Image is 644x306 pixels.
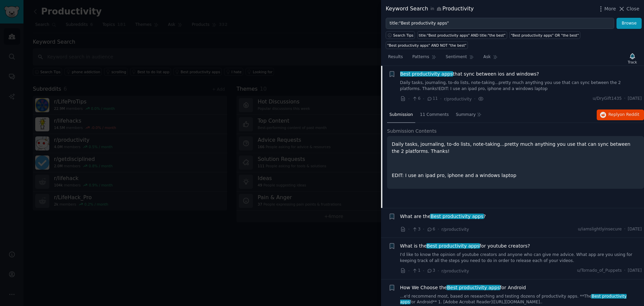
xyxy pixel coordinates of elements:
[386,41,468,49] a: "Best productivity apps" AND NOT "the best"
[386,18,614,29] input: Try a keyword related to your business
[389,112,413,118] span: Submission
[410,52,438,65] a: Patterns
[627,5,639,12] span: Close
[400,252,642,264] a: I'd like to know the opinion of youtube creators and anyone who can give me advice. What app are ...
[626,51,639,65] button: Track
[604,5,616,12] span: More
[417,31,507,39] a: title:"Best productivity apps" AND title:"the best"
[446,54,467,60] span: Sentiment
[628,60,637,64] div: Track
[430,6,434,12] span: in
[438,226,439,233] span: ·
[593,96,622,102] span: u/DryGift1435
[426,243,480,249] span: Best productivity apps
[438,267,439,274] span: ·
[420,112,449,118] span: 11 Comments
[509,31,581,39] a: "Best productivity apps" OR "the best"
[412,54,429,60] span: Patterns
[400,71,539,78] span: that sync between ios and windows?
[430,214,484,219] span: Best productivity apps
[474,95,475,102] span: ·
[608,112,639,118] span: Reply
[400,213,486,220] span: What are the ?
[388,54,403,60] span: Results
[427,226,435,232] span: 6
[408,226,410,233] span: ·
[399,71,453,77] span: Best productivity apps
[412,96,420,102] span: 6
[387,43,467,48] div: "Best productivity apps" AND NOT "the best"
[412,268,420,274] span: 1
[443,52,476,65] a: Sentiment
[511,33,579,38] div: "Best productivity apps" OR "the best"
[400,80,642,92] a: Daily tasks, journaling, to-do lists, note-taking...pretty much anything you use that can sync be...
[423,95,424,102] span: ·
[578,226,622,232] span: u/iamslightlyinsecure
[400,71,539,78] a: Best productivity appsthat sync between ios and windows?
[628,226,642,232] span: [DATE]
[386,5,474,13] div: Keyword Search Productivity
[392,160,639,167] p: ​
[440,95,441,102] span: ·
[444,97,472,101] span: r/productivity
[408,95,410,102] span: ·
[616,18,642,29] button: Browse
[481,52,500,65] a: Ask
[441,227,469,232] span: r/productivity
[408,267,410,274] span: ·
[620,112,639,117] span: on Reddit
[441,269,469,273] span: r/productivity
[423,226,424,233] span: ·
[427,268,435,274] span: 3
[392,141,639,155] p: Daily tasks, journaling, to-do lists, note-taking...pretty much anything you use that can sync be...
[393,33,414,38] span: Search Tips
[628,96,642,102] span: [DATE]
[386,52,405,65] a: Results
[387,128,437,135] span: Submission Contents
[423,267,424,274] span: ·
[577,268,622,274] span: u/Tornado_of_Puppets
[386,31,415,39] button: Search Tips
[412,226,420,232] span: 3
[400,294,642,305] a: ...e'd recommend most, based on researching and testing dozens of productivity apps. **TheBest pr...
[400,284,526,291] a: How We Choose theBest productivity appsfor Android
[427,96,438,102] span: 11
[400,213,486,220] a: What are theBest productivity apps?
[618,5,639,12] button: Close
[400,243,530,250] span: What is the for youtube creators?
[628,268,642,274] span: [DATE]
[400,284,526,291] span: How We Choose the for Android
[446,285,500,290] span: Best productivity apps
[419,33,505,38] div: title:"Best productivity apps" AND title:"the best"
[624,96,626,102] span: ·
[483,54,491,60] span: Ask
[456,112,476,118] span: Summary
[597,5,616,12] button: More
[624,268,626,274] span: ·
[400,243,530,250] a: What is theBest productivity appsfor youtube creators?
[624,226,626,232] span: ·
[392,172,639,179] p: EDIT: I use an ipad pro, iphone and a windows laptop
[597,110,644,120] button: Replyon Reddit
